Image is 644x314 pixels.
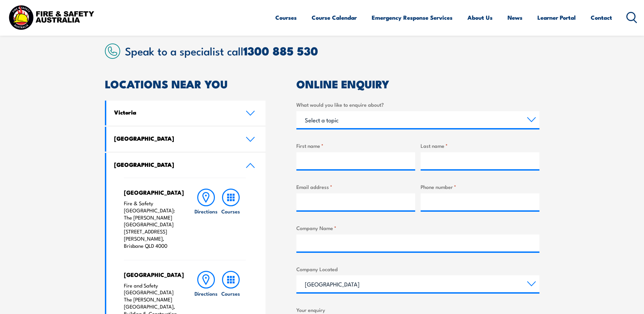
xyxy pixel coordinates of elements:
[114,108,236,116] h4: Victoria
[221,208,240,215] h6: Courses
[296,306,539,314] label: Your enquiry
[195,208,218,215] h6: Directions
[114,135,236,142] h4: [GEOGRAPHIC_DATA]
[219,189,243,249] a: Courses
[296,224,539,232] label: Company Name
[296,79,539,88] h2: ONLINE ENQUIRY
[243,41,318,59] a: 1300 885 530
[125,45,539,57] h2: Speak to a specialist call
[194,189,218,249] a: Directions
[312,8,357,27] a: Course Calendar
[105,79,266,88] h2: LOCATIONS NEAR YOU
[124,271,181,278] h4: [GEOGRAPHIC_DATA]
[421,142,539,150] label: Last name
[508,8,522,27] a: News
[114,161,236,168] h4: [GEOGRAPHIC_DATA]
[296,142,415,150] label: First name
[106,101,266,125] a: Victoria
[296,265,539,273] label: Company Located
[195,290,218,297] h6: Directions
[467,8,493,27] a: About Us
[296,183,415,191] label: Email address
[591,8,612,27] a: Contact
[106,127,266,152] a: [GEOGRAPHIC_DATA]
[537,8,576,27] a: Learner Portal
[221,290,240,297] h6: Courses
[296,101,539,108] label: What would you like to enquire about?
[124,200,181,249] p: Fire & Safety [GEOGRAPHIC_DATA]: The [PERSON_NAME][GEOGRAPHIC_DATA] [STREET_ADDRESS][PERSON_NAME]...
[275,8,297,27] a: Courses
[124,189,181,196] h4: [GEOGRAPHIC_DATA]
[372,8,453,27] a: Emergency Response Services
[106,153,266,178] a: [GEOGRAPHIC_DATA]
[421,183,539,191] label: Phone number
